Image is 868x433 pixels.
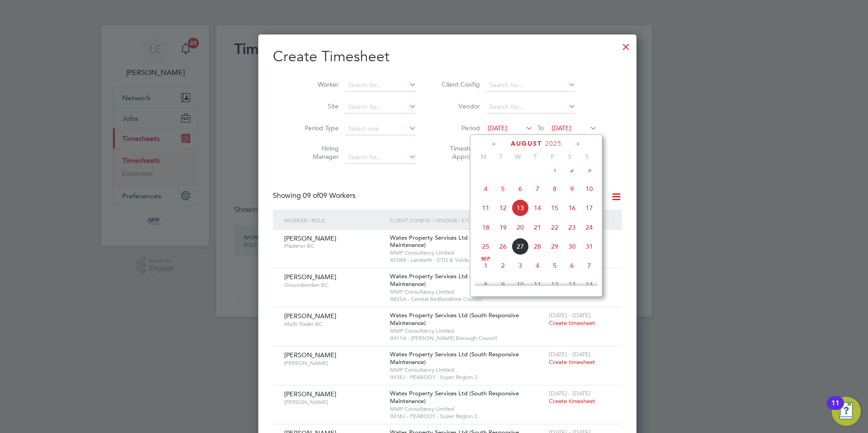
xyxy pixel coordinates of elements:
span: T [492,153,509,161]
span: 22 [546,219,563,236]
span: 17 [581,199,598,216]
span: XF088 - Lambeth - DTD & Voids [390,256,544,264]
span: [DATE] - [DATE] [549,311,591,319]
span: MMP Consultancy Limited [390,327,544,335]
span: 7 [581,257,598,274]
span: [DATE] - [DATE] [549,350,591,358]
input: Search for... [345,101,416,113]
span: [PERSON_NAME] [284,390,336,398]
label: Vendor [439,102,480,110]
span: 4 [529,257,546,274]
span: 19 [494,219,512,236]
span: M [475,153,492,161]
span: IM38J - PEABODY - Super Region 2 [390,413,544,420]
span: 23 [563,219,581,236]
input: Search for... [486,101,576,113]
span: August [511,140,542,148]
span: Wates Property Services Ltd (South Responsive Maintenance) [390,272,519,288]
span: 27 [512,238,529,255]
div: 11 [831,403,839,415]
span: W [509,153,527,161]
span: 31 [581,238,598,255]
span: Wates Property Services Ltd (South Responsive Maintenance) [390,389,519,405]
span: 29 [546,238,563,255]
span: S [561,153,578,161]
span: 1 [477,257,494,274]
span: S [578,153,596,161]
span: 12 [546,276,563,293]
span: 20 [512,219,529,236]
span: Create timesheet [549,319,595,327]
span: MMP Consultancy Limited [390,249,544,256]
span: [PERSON_NAME] [284,359,383,367]
span: [DATE] - [DATE] [549,389,591,397]
span: 2 [563,161,581,178]
span: [PERSON_NAME] [284,399,383,406]
span: [PERSON_NAME] [284,351,336,359]
span: F [544,153,561,161]
span: [PERSON_NAME] [284,312,336,320]
span: 09 of [303,191,319,200]
span: 10 [512,276,529,293]
span: Wates Property Services Ltd (South Responsive Maintenance) [390,311,519,327]
input: Search for... [345,79,416,92]
span: 3 [581,161,598,178]
div: Worker / Role [282,210,388,231]
span: 11 [477,199,494,216]
span: 16 [563,199,581,216]
span: 3 [512,257,529,274]
label: Worker [298,80,339,89]
span: 6 [563,257,581,274]
span: 5 [494,180,512,197]
span: 25 [477,238,494,255]
span: 2025 [545,140,562,148]
span: 14 [529,199,546,216]
button: Open Resource Center, 11 new notifications [832,397,861,426]
span: 30 [563,238,581,255]
span: 1 [546,161,563,178]
span: 9 [563,180,581,197]
span: 13 [563,276,581,293]
span: 21 [529,219,546,236]
span: Sep [477,257,494,261]
span: [DATE] [488,124,507,132]
div: Client Config / Vendor / Site [388,210,547,231]
span: MMP Consultancy Limited [390,405,544,413]
span: [DATE] [552,124,571,132]
label: Period Type [298,124,339,132]
span: 4 [477,180,494,197]
span: 26 [494,238,512,255]
span: 12 [494,199,512,216]
input: Select one [345,123,416,135]
span: IM11A - [PERSON_NAME] Borough Council [390,335,544,342]
span: 10 [581,180,598,197]
h2: Create Timesheet [273,47,622,66]
span: IM38J - PEABODY - Super Region 2 [390,374,544,381]
span: 15 [546,199,563,216]
label: Site [298,102,339,110]
span: 11 [529,276,546,293]
span: Wates Property Services Ltd (South Responsive Maintenance) [390,350,519,366]
input: Search for... [345,151,416,164]
label: Client Config [439,80,480,89]
span: 8 [477,276,494,293]
span: 6 [512,180,529,197]
span: Groundworker BC [284,281,383,289]
span: Multi-Trader BC [284,320,383,328]
span: Wates Property Services Ltd (South Responsive Maintenance) [390,234,519,249]
span: 13 [512,199,529,216]
label: Hiring Manager [298,144,339,161]
span: Plasterer BC [284,242,383,250]
span: MMP Consultancy Limited [390,288,544,295]
span: 18 [477,219,494,236]
span: 24 [581,219,598,236]
span: 9 [494,276,512,293]
span: Create timesheet [549,358,595,366]
span: IM25A - Central Bedfordshire Council [390,295,544,303]
span: 09 Workers [303,191,355,200]
label: Period [439,124,480,132]
span: T [527,153,544,161]
span: [PERSON_NAME] [284,273,336,281]
div: Showing [273,191,357,201]
span: Create timesheet [549,397,595,405]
